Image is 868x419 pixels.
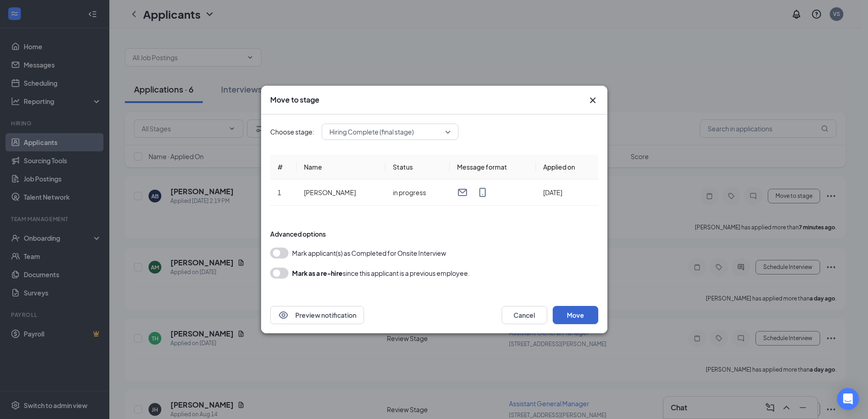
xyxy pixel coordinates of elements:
th: Applied on [536,155,598,180]
span: Hiring Complete (final stage) [329,125,414,139]
td: [DATE] [536,180,598,206]
div: Advanced options [270,229,598,238]
button: Close [587,95,598,106]
button: Cancel [502,306,547,324]
b: Mark as a re-hire [292,269,343,277]
span: Mark applicant(s) as Completed for Onsite Interview [292,248,446,259]
td: [PERSON_NAME] [297,180,385,206]
th: Message format [450,155,536,180]
svg: MobileSms [477,187,488,198]
span: 1 [277,188,281,197]
svg: Eye [278,310,289,321]
th: # [270,155,297,180]
th: Name [297,155,385,180]
svg: Email [457,187,468,198]
th: Status [385,155,449,180]
div: since this applicant is a previous employee. [292,268,470,279]
button: Move [553,306,598,324]
h3: Move to stage [270,95,319,105]
span: Choose stage: [270,127,314,137]
td: in progress [385,180,449,206]
div: Open Intercom Messenger [837,388,859,410]
svg: Cross [587,95,598,106]
button: EyePreview notification [270,306,364,324]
